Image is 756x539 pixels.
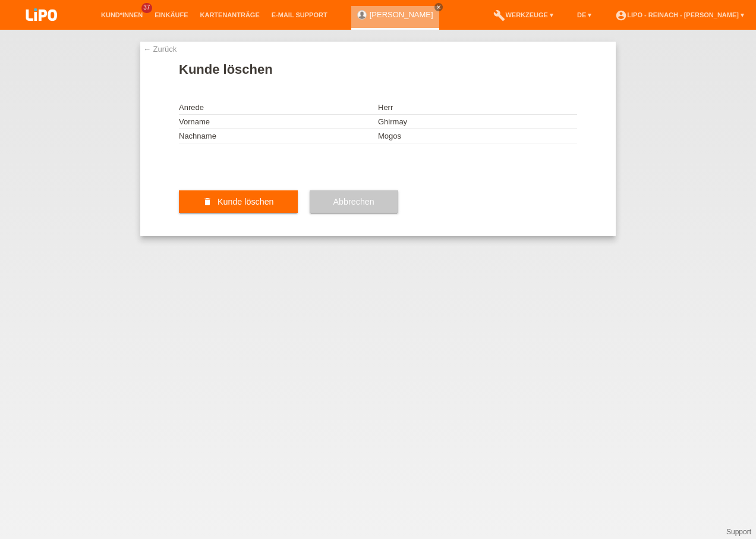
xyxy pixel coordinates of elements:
span: Abbrechen [333,197,374,206]
button: delete Kunde löschen [179,190,298,213]
td: Nachname [179,129,378,143]
i: build [493,10,505,21]
span: 37 [141,3,152,13]
td: Anrede [179,101,378,115]
td: Vorname [179,115,378,129]
a: Support [726,528,751,536]
a: DE ▾ [571,11,597,18]
i: delete [203,197,212,206]
a: account_circleLIPO - Reinach - [PERSON_NAME] ▾ [609,11,750,18]
a: ← Zurück [143,45,177,54]
h1: Kunde löschen [179,62,577,77]
button: Abbrechen [310,190,398,213]
i: account_circle [615,10,627,21]
td: Herr [378,101,577,115]
a: buildWerkzeuge ▾ [487,11,559,18]
a: Kartenanträge [194,11,266,18]
a: LIPO pay [12,24,71,33]
td: Mogos [378,129,577,143]
a: Kund*innen [95,11,149,18]
a: E-Mail Support [266,11,333,18]
a: Einkäufe [149,11,194,18]
a: [PERSON_NAME] [370,10,433,19]
a: close [434,3,443,11]
i: close [436,4,442,10]
span: Kunde löschen [218,197,274,206]
td: Ghirmay [378,115,577,129]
